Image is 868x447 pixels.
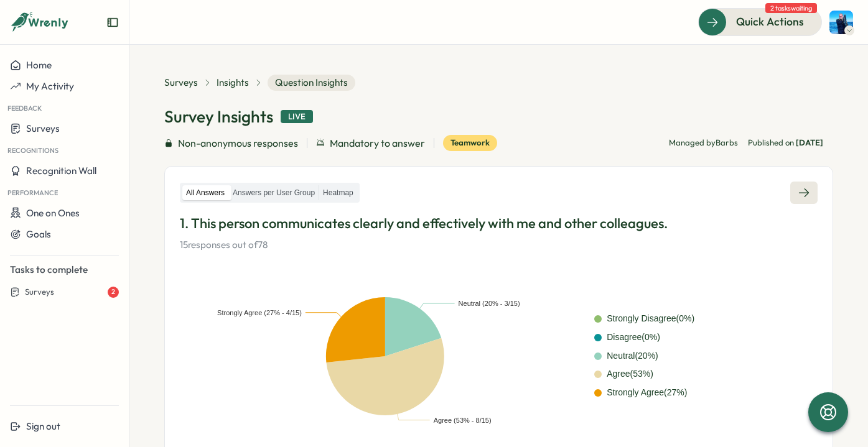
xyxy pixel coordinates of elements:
[164,76,198,90] a: Surveys
[26,59,52,71] span: Home
[26,228,51,240] span: Goals
[26,207,80,219] span: One on Ones
[108,287,119,298] div: 2
[26,420,60,432] span: Sign out
[229,185,319,201] label: Answers per User Group
[180,238,818,252] p: 15 responses out of 78
[434,416,492,423] text: Agree (53% - 8/15)
[829,11,853,34] img: Henry Innis
[26,122,60,134] span: Surveys
[796,137,823,147] span: [DATE]
[607,312,694,326] div: Strongly Disagree ( 0 %)
[26,80,74,92] span: My Activity
[748,137,823,149] span: Published on
[217,76,249,90] a: Insights
[607,367,653,381] div: Agree ( 53 %)
[607,386,687,400] div: Strongly Agree ( 27 %)
[716,137,738,147] span: Barbs
[765,3,817,13] span: 2 tasks waiting
[180,214,818,233] p: 1. This person communicates clearly and effectively with me and other colleagues.
[10,263,119,277] p: Tasks to complete
[182,185,228,201] label: All Answers
[607,331,660,344] div: Disagree ( 0 %)
[669,137,738,149] p: Managed by
[607,349,658,363] div: Neutral ( 20 %)
[26,165,96,177] span: Recognition Wall
[319,185,357,201] label: Heatmap
[178,136,298,151] span: Non-anonymous responses
[281,110,313,124] div: Live
[443,135,497,151] div: Teamwork
[217,308,302,316] text: Strongly Agree (27% - 4/15)
[268,75,355,91] span: Question Insights
[698,8,822,35] button: Quick Actions
[164,106,273,127] h1: Survey Insights
[25,287,54,298] span: Surveys
[736,14,804,30] span: Quick Actions
[459,300,520,307] text: Neutral (20% - 3/15)
[106,16,119,29] button: Expand sidebar
[330,136,425,151] span: Mandatory to answer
